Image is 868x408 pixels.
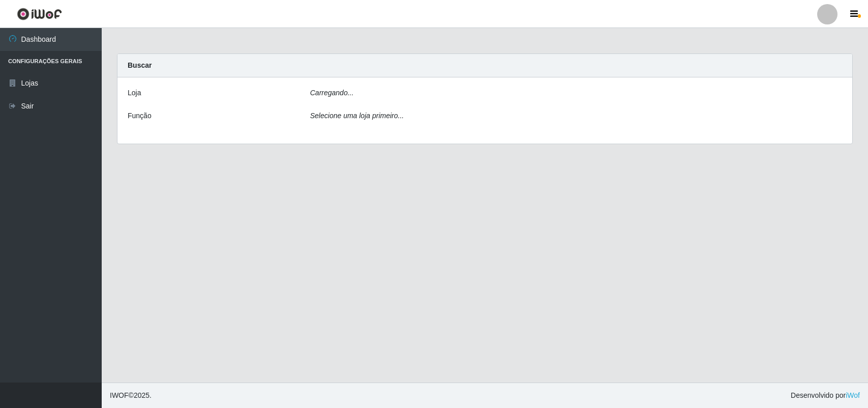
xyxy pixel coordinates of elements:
[310,112,404,120] i: Selecione uma loja primeiro...
[110,390,152,401] span: © 2025 .
[846,391,860,399] a: iWof
[128,61,152,69] strong: Buscar
[791,390,860,401] span: Desenvolvido por
[128,88,141,98] label: Loja
[128,111,152,121] label: Função
[110,391,129,399] span: IWOF
[17,8,62,20] img: CoreUI Logo
[310,89,354,97] i: Carregando...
